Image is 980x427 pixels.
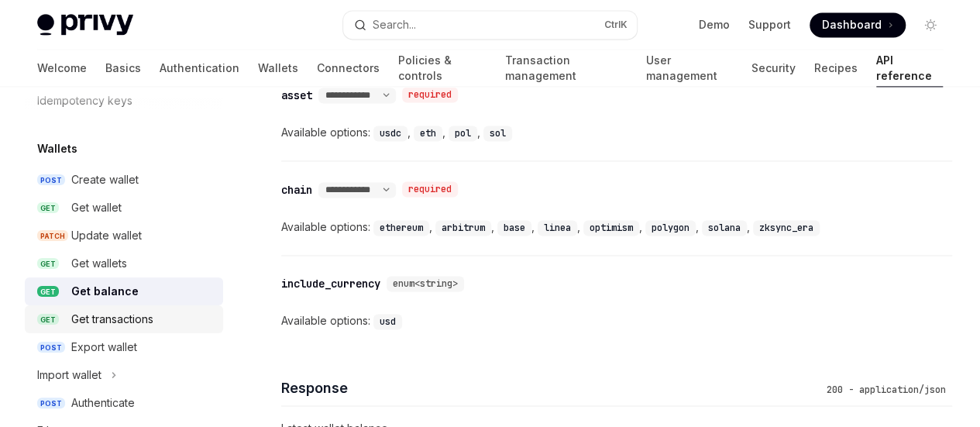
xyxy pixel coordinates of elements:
[37,139,77,158] h5: Wallets
[281,276,380,291] div: include_currency
[25,277,223,305] a: GETGet balance
[645,220,696,236] code: polygon
[449,126,477,141] code: pol
[814,50,858,87] a: Recipes
[646,50,733,87] a: User management
[702,220,747,236] code: solana
[25,194,223,222] a: GETGet wallet
[483,126,512,141] code: sol
[25,305,223,333] a: GETGet transactions
[751,50,796,87] a: Security
[402,87,458,102] div: required
[25,333,223,361] a: POSTExport wallet
[373,218,435,236] div: ,
[810,12,906,37] a: Dashboard
[37,230,68,242] span: PATCH
[373,220,429,236] code: ethereum
[449,123,483,142] div: ,
[71,198,122,217] div: Get wallet
[37,258,59,270] span: GET
[583,218,645,236] div: ,
[25,166,223,194] a: POSTCreate wallet
[748,17,791,33] a: Support
[583,220,639,236] code: optimism
[71,394,135,412] div: Authenticate
[435,218,497,236] div: ,
[497,220,531,236] code: base
[281,218,952,236] div: Available options:
[645,218,702,236] div: ,
[37,398,65,409] span: POST
[71,170,139,189] div: Create wallet
[497,218,538,236] div: ,
[25,222,223,250] a: PATCHUpdate wallet
[37,174,65,186] span: POST
[37,314,59,325] span: GET
[25,389,223,417] a: POSTAuthenticate
[753,220,820,236] code: zksync_era
[25,250,223,277] a: GETGet wallets
[37,202,59,214] span: GET
[373,123,414,142] div: ,
[37,14,133,36] img: light logo
[343,11,637,39] button: Search...CtrlK
[373,15,416,34] div: Search...
[538,218,583,236] div: ,
[25,361,223,389] button: Import wallet
[435,220,491,236] code: arbitrum
[414,123,449,142] div: ,
[538,220,577,236] code: linea
[918,12,943,37] button: Toggle dark mode
[393,277,458,290] span: enum<string>
[702,218,753,236] div: ,
[281,88,312,103] div: asset
[373,314,402,329] code: usd
[105,50,141,87] a: Basics
[398,50,487,87] a: Policies & controls
[71,226,142,245] div: Update wallet
[37,342,65,353] span: POST
[71,254,127,273] div: Get wallets
[414,126,442,141] code: eth
[160,50,239,87] a: Authentication
[71,282,139,301] div: Get balance
[822,17,882,33] span: Dashboard
[373,126,407,141] code: usdc
[505,50,628,87] a: Transaction management
[258,50,298,87] a: Wallets
[402,181,458,197] div: required
[71,310,153,329] div: Get transactions
[317,50,380,87] a: Connectors
[281,312,952,330] div: Available options:
[281,123,952,142] div: Available options:
[71,338,137,356] div: Export wallet
[699,17,730,33] a: Demo
[876,50,943,87] a: API reference
[604,19,628,31] span: Ctrl K
[37,286,59,298] span: GET
[37,366,101,384] div: Import wallet
[281,182,312,198] div: chain
[37,50,87,87] a: Welcome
